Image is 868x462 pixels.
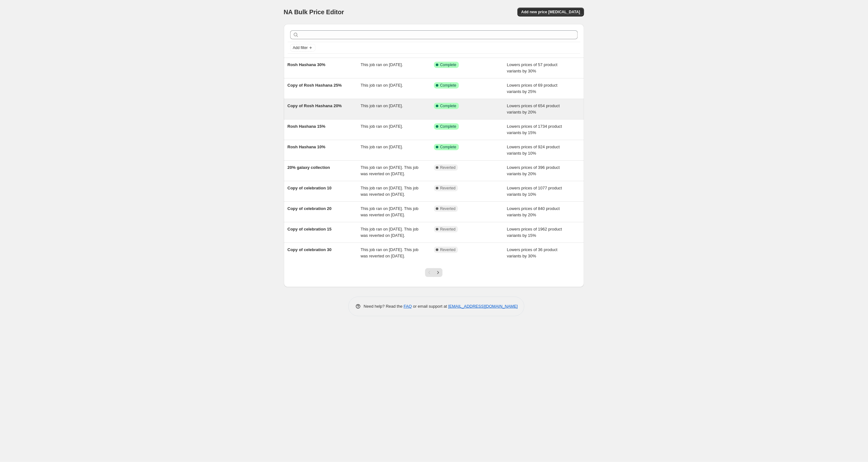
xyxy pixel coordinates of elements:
[361,145,403,149] span: This job ran on [DATE].
[361,124,403,129] span: This job ran on [DATE].
[440,227,456,232] span: Reverted
[288,206,332,211] span: Copy of celebration 20
[361,247,419,258] span: This job ran on [DATE]. This job was reverted on [DATE].
[440,103,456,108] span: Complete
[507,206,560,217] span: Lowers prices of 840 product variants by 20%
[288,186,332,190] span: Copy of celebration 10
[288,227,332,231] span: Copy of celebration 15
[521,9,580,15] span: Add new price [MEDICAL_DATA]
[412,304,448,309] span: or email support at
[288,83,342,88] span: Copy of Rosh Hashana 25%
[288,124,326,129] span: Rosh Hashana 15%
[288,165,330,170] span: 20% galaxy collection
[361,83,403,88] span: This job ran on [DATE].
[288,145,326,149] span: Rosh Hashana 10%
[361,186,419,197] span: This job ran on [DATE]. This job was reverted on [DATE].
[440,186,456,191] span: Reverted
[440,247,456,252] span: Reverted
[507,124,562,135] span: Lowers prices of 1734 product variants by 15%
[434,268,443,277] button: Next
[517,8,584,16] button: Add new price [MEDICAL_DATA]
[361,227,419,238] span: This job ran on [DATE]. This job was reverted on [DATE].
[364,304,404,309] span: Need help? Read the
[507,83,558,94] span: Lowers prices of 69 product variants by 25%
[507,103,560,114] span: Lowers prices of 654 product variants by 20%
[293,45,308,50] span: Add filter
[440,165,456,170] span: Reverted
[440,124,456,129] span: Complete
[507,247,558,258] span: Lowers prices of 36 product variants by 30%
[425,268,443,277] nav: Pagination
[288,247,332,252] span: Copy of celebration 30
[507,165,560,176] span: Lowers prices of 396 product variants by 20%
[361,103,403,108] span: This job ran on [DATE].
[440,206,456,211] span: Reverted
[507,62,558,73] span: Lowers prices of 57 product variants by 30%
[288,103,342,108] span: Copy of Rosh Hashana 20%
[440,62,456,67] span: Complete
[404,304,412,309] a: FAQ
[361,165,419,176] span: This job ran on [DATE]. This job was reverted on [DATE].
[361,206,419,217] span: This job ran on [DATE]. This job was reverted on [DATE].
[507,227,562,238] span: Lowers prices of 1962 product variants by 15%
[361,62,403,67] span: This job ran on [DATE].
[290,44,315,52] button: Add filter
[507,186,562,197] span: Lowers prices of 1077 product variants by 10%
[448,304,518,309] a: [EMAIL_ADDRESS][DOMAIN_NAME]
[440,145,456,150] span: Complete
[288,62,326,67] span: Rosh Hashana 30%
[507,145,560,156] span: Lowers prices of 924 product variants by 10%
[284,9,344,15] span: NA Bulk Price Editor
[440,83,456,88] span: Complete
